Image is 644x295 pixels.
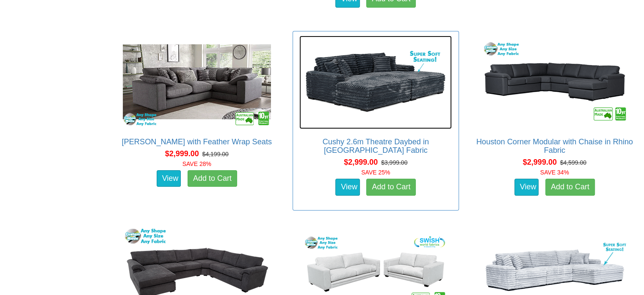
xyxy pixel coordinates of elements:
a: Houston Corner Modular with Chaise in Rhino Fabric [476,138,633,155]
del: $3,999.00 [381,159,407,166]
a: View [335,179,360,196]
font: SAVE 28% [182,160,211,167]
del: $4,199.00 [202,151,229,157]
span: $2,999.00 [165,149,199,158]
a: Add to Cart [188,170,237,187]
a: View [514,179,539,196]
img: Cushy 2.6m Theatre Daybed in Jumbo Cord Fabric [299,36,452,129]
del: $4,599.00 [560,159,586,166]
font: SAVE 34% [540,169,569,176]
a: Add to Cart [366,179,416,196]
a: Add to Cart [545,179,595,196]
img: Houston Corner Modular with Chaise in Rhino Fabric [478,36,631,129]
font: SAVE 25% [361,169,390,176]
img: Erika Corner with Feather Wrap Seats [121,36,273,129]
a: View [157,170,181,187]
span: $2,999.00 [344,158,378,166]
a: [PERSON_NAME] with Feather Wrap Seats [122,138,272,146]
span: $2,999.00 [523,158,557,166]
a: Cushy 2.6m Theatre Daybed in [GEOGRAPHIC_DATA] Fabric [323,138,429,155]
